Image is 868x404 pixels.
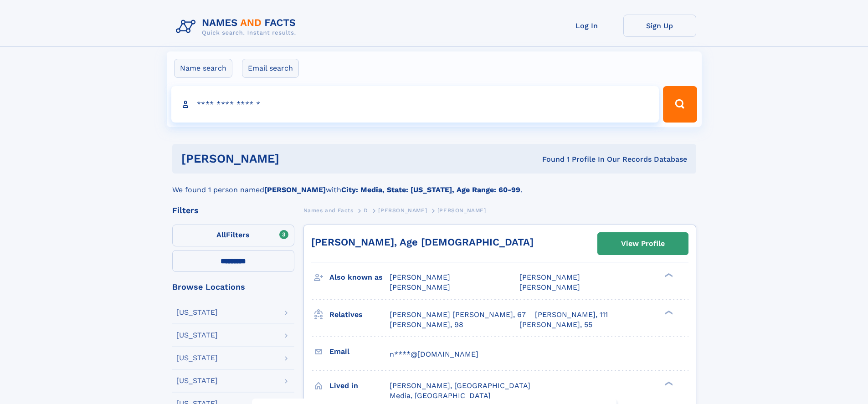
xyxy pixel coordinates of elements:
div: View Profile [621,233,665,254]
img: Logo Names and Facts [172,15,303,39]
span: [PERSON_NAME] [378,207,427,214]
span: [PERSON_NAME] [519,273,580,281]
a: [PERSON_NAME] [PERSON_NAME], 67 [390,310,526,320]
h3: Also known as [329,270,390,285]
span: [PERSON_NAME] [437,207,486,214]
div: ❯ [663,380,673,386]
div: [US_STATE] [176,377,218,384]
div: [US_STATE] [176,332,218,339]
div: [US_STATE] [176,354,218,362]
label: Filters [172,225,294,246]
div: [US_STATE] [176,309,218,316]
h1: [PERSON_NAME] [181,153,411,164]
a: [PERSON_NAME], Age [DEMOGRAPHIC_DATA] [311,236,534,248]
h3: Lived in [329,378,390,394]
div: Browse Locations [172,283,294,291]
a: Names and Facts [303,205,354,216]
div: Found 1 Profile In Our Records Database [411,154,687,164]
span: Media, [GEOGRAPHIC_DATA] [390,391,491,400]
h3: Relatives [329,307,390,322]
span: [PERSON_NAME] [390,283,450,291]
b: [PERSON_NAME] [264,185,326,194]
span: D [364,207,368,214]
div: ❯ [663,272,673,278]
a: D [364,205,368,216]
span: [PERSON_NAME] [390,273,450,281]
a: [PERSON_NAME] [378,205,427,216]
a: View Profile [598,233,688,255]
div: We found 1 person named with . [172,174,696,195]
span: [PERSON_NAME] [519,283,580,291]
div: ❯ [663,309,673,315]
label: Name search [174,59,232,78]
b: City: Media, State: [US_STATE], Age Range: 60-99 [341,185,520,194]
span: All [216,230,226,239]
label: Email search [242,59,299,78]
a: [PERSON_NAME], 55 [519,320,592,330]
a: Log In [550,15,623,37]
span: [PERSON_NAME], [GEOGRAPHIC_DATA] [390,381,530,390]
a: Sign Up [623,15,696,37]
button: Search Button [663,86,697,123]
div: Filters [172,206,294,215]
a: [PERSON_NAME], 111 [535,310,608,320]
h3: Email [329,344,390,359]
input: search input [171,86,659,123]
a: [PERSON_NAME], 98 [390,320,463,330]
